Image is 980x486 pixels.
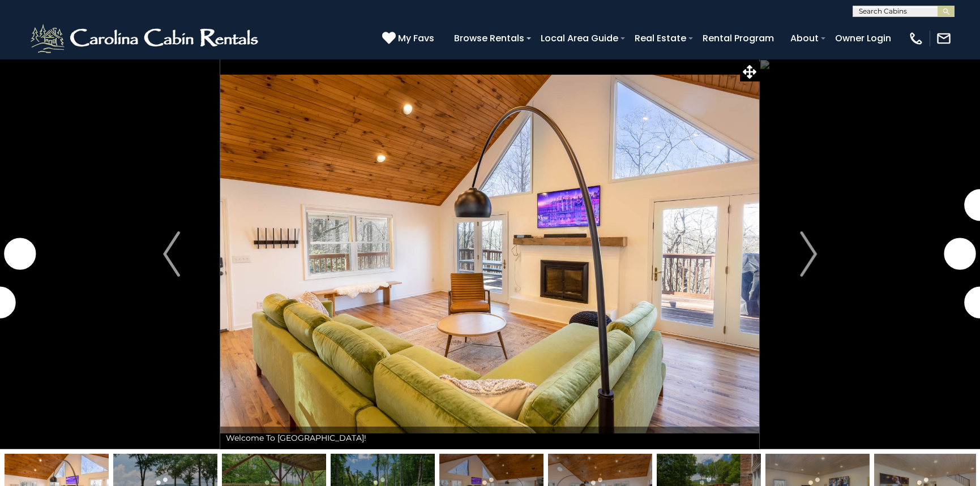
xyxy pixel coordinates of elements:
span: My Favs [398,31,434,45]
a: Local Area Guide [535,28,624,48]
a: Owner Login [829,28,897,48]
img: mail-regular-white.png [936,31,952,46]
img: arrow [800,231,817,277]
img: arrow [163,231,180,277]
a: Rental Program [697,28,780,48]
img: phone-regular-white.png [908,31,924,46]
a: My Favs [382,31,437,46]
button: Next [760,59,857,449]
a: Real Estate [629,28,692,48]
button: Previous [123,59,220,449]
a: About [785,28,824,48]
img: White-1-2.png [28,21,263,55]
div: Welcome To [GEOGRAPHIC_DATA]! [220,427,759,449]
a: Browse Rentals [448,28,530,48]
